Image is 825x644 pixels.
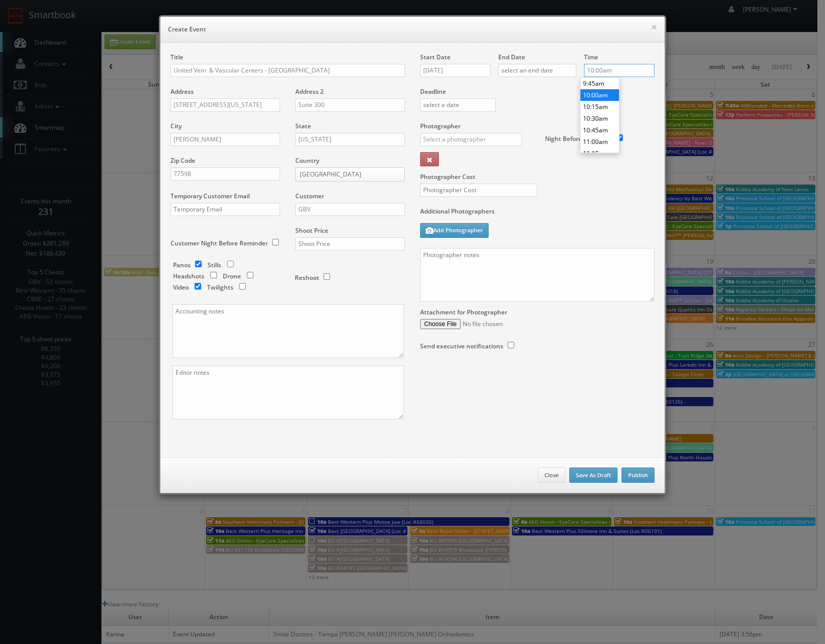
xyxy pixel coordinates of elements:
[420,223,489,238] button: Add Photographer
[170,192,250,200] label: Temporary Customer Email
[223,272,241,280] label: Drone
[170,87,194,96] label: Address
[173,261,191,269] label: Panos
[170,98,280,112] input: Address
[168,24,657,34] h6: Create Event
[412,172,662,181] label: Photographer Cost
[170,239,268,247] label: Customer Night Before Reminder
[580,78,619,89] li: 9:45am
[295,156,319,165] label: Country
[295,226,328,235] label: Shoot Price
[170,64,405,77] input: Title
[498,53,525,61] label: End Date
[420,184,537,197] input: Photographer Cost
[569,468,617,483] button: Save As Draft
[538,468,565,483] button: Close
[420,207,655,221] label: Additional Photographers
[420,53,451,61] label: Start Date
[170,133,280,146] input: City
[498,64,576,77] input: select an end date
[412,87,662,96] label: Deadline
[207,283,233,292] label: Twilights
[295,122,311,130] label: State
[545,134,612,143] label: Night Before Reminder
[420,98,496,112] input: select a date
[580,89,619,101] li: 10:00am
[295,98,405,112] input: Address 2
[580,101,619,113] li: 10:15am
[170,156,195,165] label: Zip Code
[170,167,280,181] input: Zip Code
[580,124,619,136] li: 10:45am
[420,133,522,146] input: Select a photographer
[295,192,324,200] label: Customer
[295,203,405,216] input: Select a customer
[295,237,405,251] input: Shoot Price
[300,168,391,181] span: [GEOGRAPHIC_DATA]
[295,133,405,146] input: Select a state
[420,64,491,77] input: select a date
[580,113,619,124] li: 10:30am
[208,261,221,269] label: Stills
[170,203,280,216] input: Temporary Email
[173,272,204,280] label: Headshots
[622,468,655,483] button: Publish
[173,283,189,292] label: Video
[170,53,183,61] label: Title
[295,167,405,182] a: [GEOGRAPHIC_DATA]
[295,87,324,96] label: Address 2
[580,136,619,148] li: 11:00am
[580,148,619,159] li: 11:15am
[651,23,657,30] button: ×
[295,273,319,282] label: Reshoot
[420,308,507,316] label: Attachment for Photographer
[420,122,461,130] label: Photographer
[584,53,598,61] label: Time
[420,342,503,350] label: Send executive notifications
[170,122,182,130] label: City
